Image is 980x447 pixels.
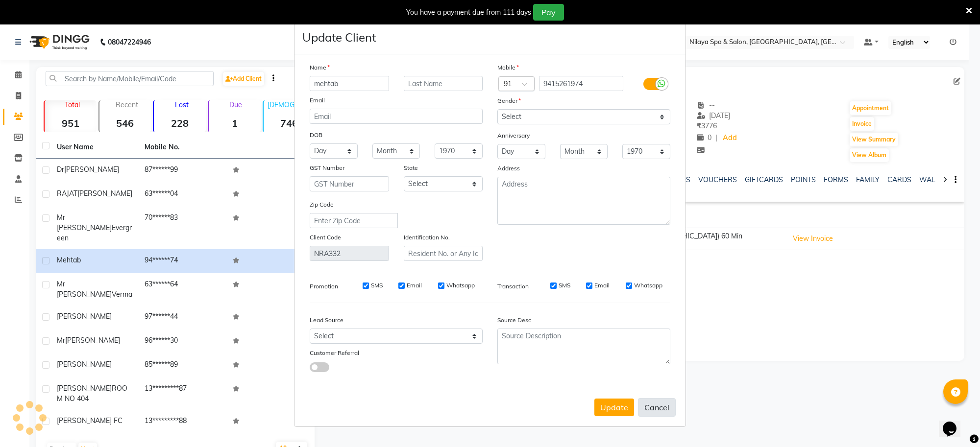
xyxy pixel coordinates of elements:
[497,316,531,325] label: Source Desc
[638,398,676,417] button: Cancel
[404,246,483,261] input: Resident No. or Any Id
[559,281,570,290] label: SMS
[302,28,376,46] h4: Update Client
[310,164,344,172] label: GST Number
[497,282,529,291] label: Transaction
[939,408,970,437] iframe: chat widget
[310,233,341,242] label: Client Code
[497,63,519,72] label: Mobile
[497,131,530,140] label: Anniversary
[310,213,398,228] input: Enter Zip Code
[310,316,343,325] label: Lead Source
[406,7,531,18] div: You have a payment due from 111 days
[404,233,450,242] label: Identification No.
[310,96,325,105] label: Email
[310,76,389,91] input: First Name
[594,281,610,290] label: Email
[310,131,322,140] label: DOB
[497,164,520,173] label: Address
[407,281,422,290] label: Email
[310,349,359,357] label: Customer Referral
[310,282,338,291] label: Promotion
[634,281,662,290] label: Whatsapp
[497,96,521,105] label: Gender
[539,76,624,91] input: Mobile
[371,281,383,290] label: SMS
[594,399,634,416] button: Update
[310,200,334,209] label: Zip Code
[310,109,483,124] input: Email
[404,164,418,172] label: State
[533,4,564,21] button: Pay
[310,63,330,72] label: Name
[310,176,389,191] input: GST Number
[404,76,483,91] input: Last Name
[310,246,389,261] input: Client Code
[446,281,475,290] label: Whatsapp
